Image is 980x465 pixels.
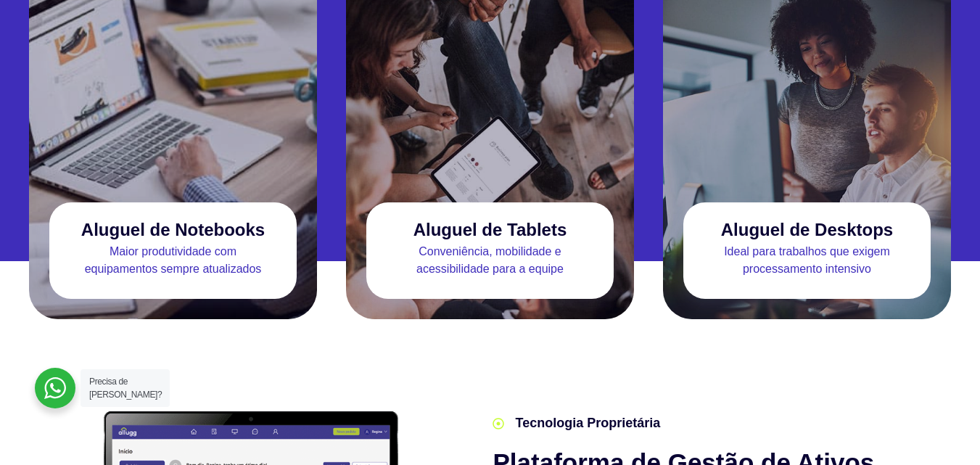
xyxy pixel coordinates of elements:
span: Tecnologia Proprietária [511,413,660,433]
p: Ideal para trabalhos que exigem processamento intensivo [683,243,931,278]
iframe: Chat Widget [907,395,980,465]
div: Widget de chat [907,395,980,465]
p: Conveniência, mobilidade e acessibilidade para a equipe [366,243,614,278]
p: Maior produtividade com equipamentos sempre atualizados [49,243,297,278]
h3: Aluguel de Notebooks [81,220,265,239]
span: Precisa de [PERSON_NAME]? [89,376,162,400]
h3: Aluguel de Desktops [721,220,893,239]
h3: Aluguel de Tablets [413,220,567,239]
